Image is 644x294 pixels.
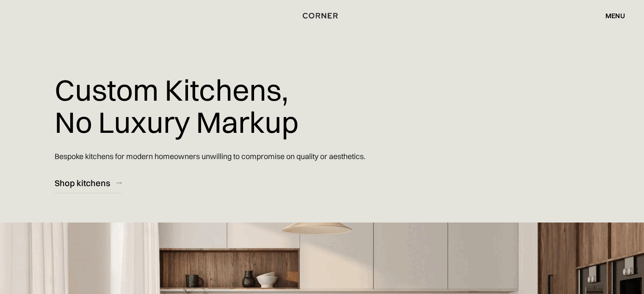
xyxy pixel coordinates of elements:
p: Bespoke kitchens for modern homeowners unwilling to compromise on quality or aesthetics. [55,144,365,168]
div: Shop kitchens [55,177,110,189]
h1: Custom Kitchens, No Luxury Markup [55,68,299,144]
div: menu [605,12,625,19]
a: home [300,10,344,21]
a: Shop kitchens [55,173,122,193]
div: menu [597,8,625,23]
